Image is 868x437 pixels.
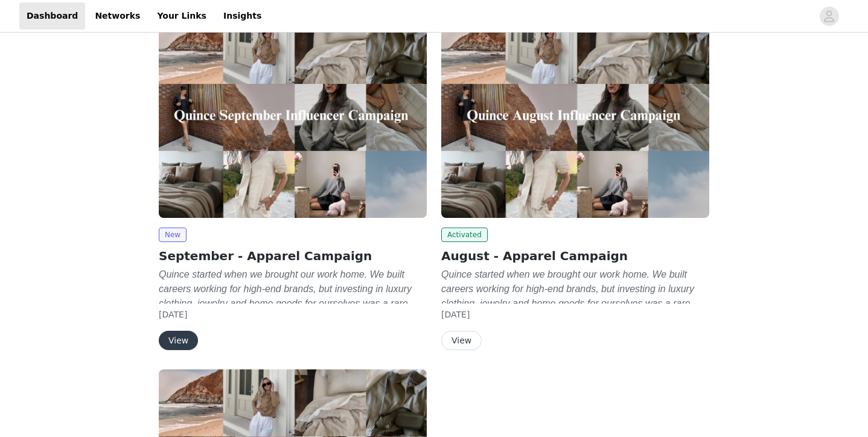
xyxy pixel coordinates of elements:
div: avatar [823,7,835,26]
a: View [441,336,482,345]
img: Quince [441,17,709,218]
a: Networks [88,2,147,30]
a: View [159,336,198,345]
a: Insights [216,2,269,30]
h2: August - Apparel Campaign [441,247,709,265]
img: Quince [159,17,427,218]
button: View [159,331,198,350]
h2: September - Apparel Campaign [159,247,427,265]
button: View [441,331,482,350]
em: Quince started when we brought our work home. We built careers working for high-end brands, but i... [441,269,698,352]
span: Activated [441,228,488,242]
a: Dashboard [19,2,85,30]
span: New [159,228,187,242]
em: Quince started when we brought our work home. We built careers working for high-end brands, but i... [159,269,416,352]
a: Your Links [150,2,214,30]
span: [DATE] [159,310,187,319]
span: [DATE] [441,310,470,319]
